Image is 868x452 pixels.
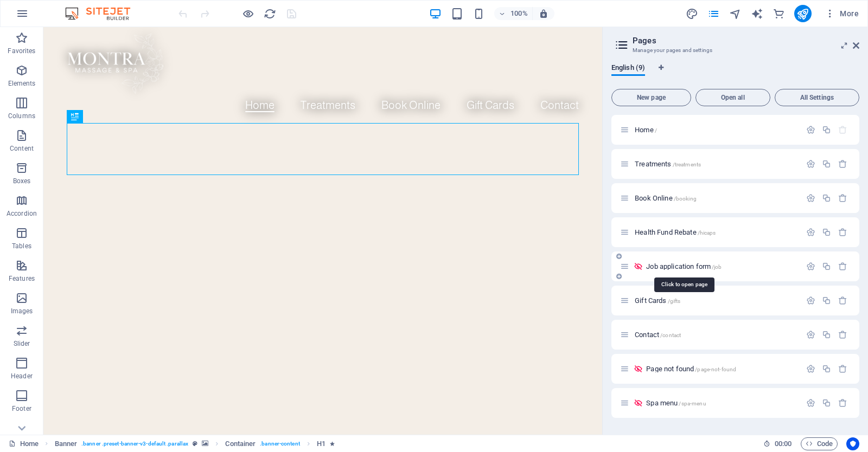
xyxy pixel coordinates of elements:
[679,401,706,406] span: /spa-menu
[838,262,847,271] div: Remove
[838,193,847,203] div: Remove
[775,89,859,106] button: All Settings
[635,160,701,168] span: Click to open page
[635,126,657,134] span: Click to open page
[12,242,31,250] p: Tables
[260,437,299,450] span: . banner-content
[806,296,815,305] div: Settings
[8,47,35,55] p: Favorites
[330,441,335,447] i: Element contains an animation
[846,437,859,450] button: Usercentrics
[263,7,276,20] button: reload
[633,36,859,46] h2: Pages
[822,398,831,408] div: Duplicate
[763,437,792,450] h6: Session time
[707,7,720,20] button: pages
[780,94,854,101] span: All Settings
[806,125,815,134] div: Settings
[646,399,706,407] span: Click to open page
[494,7,533,20] button: 100%
[695,89,770,106] button: Open all
[241,7,254,20] button: Click here to leave preview mode and continue editing
[751,8,763,20] i: AI Writer
[12,404,31,413] p: Footer
[838,330,847,339] div: Remove
[10,144,34,153] p: Content
[838,296,847,305] div: Remove
[838,159,847,169] div: Remove
[202,441,208,447] i: This element contains a background
[9,274,35,283] p: Features
[225,437,256,450] span: Click to select. Double-click to edit
[806,364,815,373] div: Settings
[611,64,859,85] div: Language Tabs
[822,262,831,271] div: Duplicate
[806,228,815,237] div: Settings
[825,8,859,19] span: More
[14,339,30,348] p: Slider
[806,437,833,450] span: Code
[806,398,815,408] div: Settings
[646,365,736,373] span: Click to open page
[616,94,686,101] span: New page
[9,437,39,450] a: Click to cancel selection. Double-click to open Pages
[707,8,720,20] i: Pages (Ctrl+Alt+S)
[635,331,681,339] span: Click to open page
[729,8,742,20] i: Navigator
[782,440,784,448] span: :
[631,297,801,304] div: Gift Cards/gifts
[643,365,801,372] div: Page not found/page-not-found
[822,364,831,373] div: Duplicate
[55,437,78,450] span: Click to select. Double-click to edit
[712,264,722,270] span: /job
[674,196,697,202] span: /booking
[81,437,188,450] span: . banner .preset-banner-v3-default .parallax
[822,125,831,134] div: Duplicate
[611,89,691,106] button: New page
[631,229,801,236] div: Health Fund Rebate/hicaps
[8,112,35,120] p: Columns
[7,209,37,218] p: Accordion
[631,160,801,167] div: Treatments/treatments
[822,296,831,305] div: Duplicate
[660,332,681,338] span: /contact
[643,399,801,406] div: Spa menu/spa-menu
[635,194,697,202] span: Click to open page
[13,177,31,185] p: Boxes
[838,364,847,373] div: Remove
[646,262,722,270] span: Job application form
[643,263,801,270] div: Job application form/job
[611,61,645,76] span: English (9)
[673,162,701,167] span: /treatments
[801,437,838,450] button: Code
[751,7,764,20] button: text_generator
[806,262,815,271] div: Settings
[193,441,197,447] i: This element is a customizable preset
[796,8,809,20] i: Publish
[11,372,33,380] p: Header
[8,79,36,88] p: Elements
[631,126,801,133] div: Home/
[539,9,548,18] i: On resize automatically adjust zoom level to fit chosen device.
[317,437,325,450] span: Click to select. Double-click to edit
[631,195,801,202] div: Book Online/booking
[635,296,680,305] span: Click to open page
[822,228,831,237] div: Duplicate
[668,298,681,304] span: /gifts
[773,7,786,20] button: commerce
[820,5,863,22] button: More
[794,5,812,22] button: publish
[631,331,801,338] div: Contact/contact
[686,8,698,20] i: Design (Ctrl+Alt+Y)
[822,159,831,169] div: Duplicate
[806,159,815,169] div: Settings
[264,8,276,20] i: Reload page
[806,193,815,203] div: Settings
[62,7,144,20] img: Editor Logo
[806,330,815,339] div: Settings
[773,8,785,20] i: Commerce
[686,7,699,20] button: design
[838,125,847,134] div: The startpage cannot be deleted
[698,230,716,236] span: /hicaps
[633,46,838,55] h3: Manage your pages and settings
